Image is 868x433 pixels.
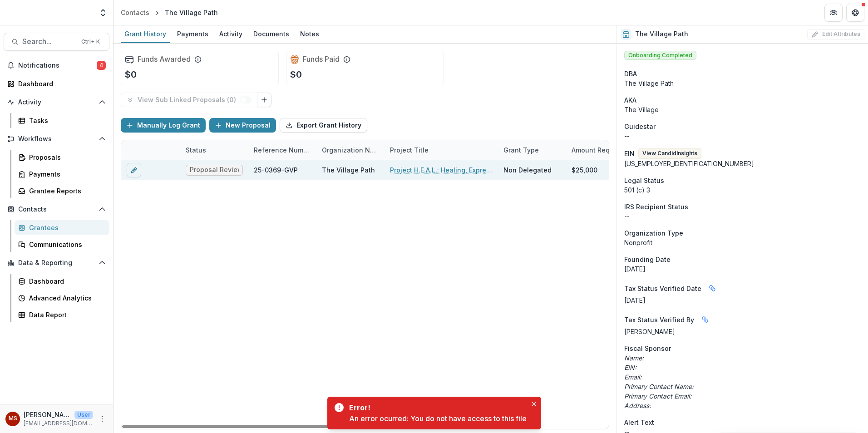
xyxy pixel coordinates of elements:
a: Advanced Analytics [15,290,109,305]
div: Non Delegated [503,165,552,175]
div: Status [180,145,212,155]
i: Primary Contact Name: [624,383,694,390]
h2: Funds Paid [303,55,340,64]
div: Proposals [29,153,102,162]
div: Project Title [385,140,498,160]
div: Amount Requested [566,140,657,160]
a: Contacts [117,6,153,19]
span: IRS Recipient Status [624,202,688,212]
div: [DATE] [624,264,861,274]
button: Edit Attributes [807,29,864,40]
button: Notifications4 [4,58,109,73]
a: Project H.E.A.L.: Healing, Expression, Affirmation, Liberation [390,165,493,175]
span: Tax Status Verified By [624,315,694,325]
span: Activity [18,98,95,106]
span: Workflows [18,135,95,143]
div: -- [624,131,861,141]
span: Organization Type [624,228,683,238]
div: Reference Number [248,140,316,160]
p: [PERSON_NAME] [624,327,861,336]
a: Payments [173,25,212,43]
a: Grant History [121,25,170,43]
a: Dashboard [15,274,109,289]
h2: The Village Path [635,30,688,38]
div: Contacts [121,8,149,17]
div: Documents [250,27,293,40]
span: Fiscal Sponsor [624,344,671,353]
a: Tasks [15,113,109,128]
div: $25,000 [572,165,597,175]
button: Open Workflows [4,132,109,146]
div: Grant Type [498,145,544,155]
p: $0 [290,68,302,81]
button: Open Activity [4,95,109,109]
p: $0 [125,68,137,81]
div: Organization Name [316,140,385,160]
p: User [74,411,93,419]
a: Documents [250,25,293,43]
button: edit [127,163,141,177]
span: Legal Status [624,176,664,185]
button: View CandidInsights [638,148,701,159]
div: Grant History [121,27,170,40]
p: [PERSON_NAME] [24,410,71,419]
span: DBA [624,69,637,79]
div: Advanced Analytics [29,293,102,303]
i: EIN: [624,364,636,371]
nav: breadcrumb [117,6,222,19]
span: Guidestar [624,122,656,131]
i: Address: [624,402,651,409]
span: Onboarding Completed [624,51,696,60]
div: Amount Requested [566,145,637,155]
p: View Sub Linked Proposals ( 0 ) [138,96,240,104]
a: Grantees [15,220,109,235]
div: Dashboard [18,79,102,89]
div: Grant Type [498,140,566,160]
p: [DATE] [624,295,861,305]
button: Partners [824,4,843,22]
i: Primary Contact Email: [624,392,691,400]
span: Notifications [18,62,97,69]
button: Manually Log Grant [121,118,206,133]
div: Error! [349,402,523,413]
div: Activity [216,27,246,40]
button: Export Grant History [280,118,367,133]
div: Payments [173,27,212,40]
div: Data Report [29,310,102,320]
h2: Funds Awarded [138,55,191,64]
button: Open Contacts [4,202,109,216]
div: The Village Path [624,79,861,88]
a: Activity [216,25,246,43]
i: Email: [624,373,641,381]
button: Open entity switcher [97,4,109,22]
button: Link Grants [257,93,271,107]
div: The Village Path [322,165,375,175]
p: [EMAIL_ADDRESS][DOMAIN_NAME] [24,419,93,428]
div: Tasks [29,116,102,125]
a: Notes [296,25,323,43]
button: Search... [4,33,109,51]
p: EIN [624,149,635,158]
div: 25-0369-GVP [254,165,298,175]
button: More [97,413,108,424]
div: Status [180,140,248,160]
button: View Sub Linked Proposals (0) [121,93,257,107]
img: Missouri Foundation for Health logo [4,4,93,22]
div: [US_EMPLOYER_IDENTIFICATION_NUMBER] [624,159,861,168]
span: Proposal Review [190,166,239,174]
a: Communications [15,237,109,252]
div: Grantees [29,223,102,232]
div: -- [624,212,861,221]
span: Data & Reporting [18,259,95,267]
div: An error ocurred: You do not have access to this file [349,413,527,424]
p: The Village [624,105,861,114]
div: Ctrl + K [79,37,102,47]
div: Reference Number [248,145,316,155]
div: Marcel Scaife [9,416,17,422]
span: Alert Text [624,418,654,427]
span: Search... [22,37,76,46]
a: Data Report [15,307,109,322]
